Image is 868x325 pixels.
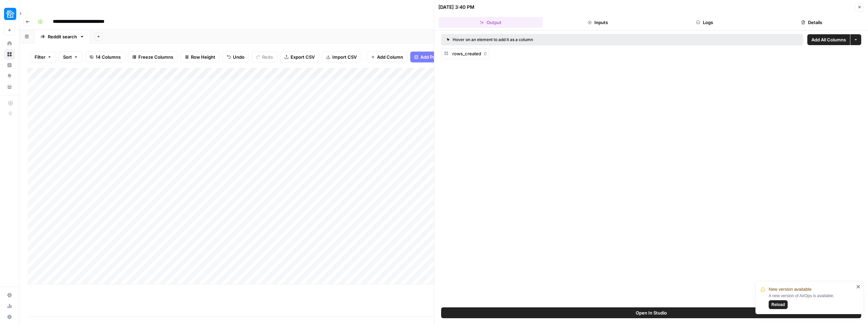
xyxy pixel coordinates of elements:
button: Details [759,17,864,28]
span: 14 Columns [96,54,121,60]
a: Insights [4,60,15,71]
span: Freeze Columns [138,54,173,60]
span: 0 [484,51,487,56]
button: Add Power Agent [410,52,461,62]
div: Hover on an element to add it as a column [447,37,666,43]
span: Open In Studio [636,309,667,316]
button: Import CSV [322,52,361,62]
button: Redo [252,52,277,62]
span: Export CSV [291,54,315,60]
button: Help + Support [4,311,15,322]
button: Workspace: Neighbor [4,5,15,22]
div: [DATE] 3:40 PM [438,4,474,11]
button: Export CSV [280,52,319,62]
button: Output [438,17,543,28]
span: rows_created [452,51,481,56]
a: Reddit search [35,30,90,43]
button: Undo [222,52,249,62]
span: Undo [233,54,244,60]
button: Freeze Columns [128,52,178,62]
a: Opportunities [4,71,15,81]
a: Your Data [4,81,15,92]
span: Add Power Agent [420,54,457,60]
span: Sort [63,54,72,60]
div: Reddit search [48,33,77,40]
button: Add All Columns [807,34,850,45]
div: A new version of AirOps is available. [769,293,854,309]
button: Inputs [546,17,650,28]
img: Neighbor Logo [4,8,16,20]
span: Add Column [377,54,403,60]
button: Sort [59,52,82,62]
a: Usage [4,301,15,311]
span: Reload [771,302,785,308]
span: Import CSV [332,54,357,60]
button: Logs [653,17,757,28]
span: Filter [35,54,45,60]
button: 14 Columns [85,52,125,62]
a: Browse [4,49,15,60]
button: Open In Studio [441,307,861,318]
button: Add Column [367,52,408,62]
span: Redo [262,54,273,60]
button: Filter [30,52,56,62]
span: New version available [769,286,811,293]
span: Row Height [191,54,215,60]
button: Row Height [180,52,220,62]
span: Add All Columns [811,36,846,43]
button: close [856,284,861,289]
button: Reload [769,300,788,309]
a: Home [4,38,15,49]
a: Settings [4,290,15,301]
